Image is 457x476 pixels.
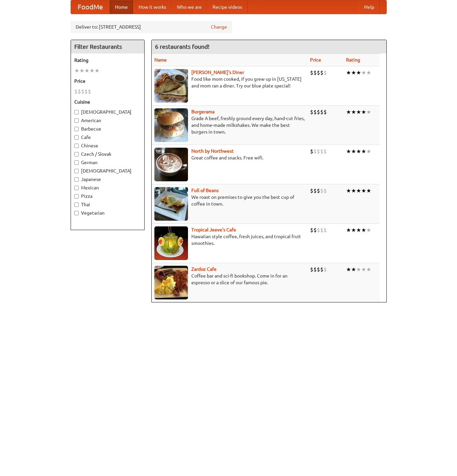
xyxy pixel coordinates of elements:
[74,159,141,166] label: German
[361,148,366,155] li: ★
[320,148,323,155] li: $
[79,67,84,74] li: ★
[74,134,141,141] label: Cafe
[317,187,320,194] li: $
[356,187,361,194] li: ★
[356,69,361,76] li: ★
[84,67,89,74] li: ★
[74,135,79,140] input: Cafe
[74,67,79,74] li: ★
[154,76,305,89] p: Food like mom cooked, if you grew up in [US_STATE] and mom ran a diner. Try our blue plate special!
[191,266,217,272] b: Zardoz Cafe
[74,117,141,124] label: American
[74,152,79,156] input: Czech / Slovak
[74,142,141,149] label: Chinese
[71,0,110,14] a: FoodMe
[313,148,317,155] li: $
[88,88,91,95] li: $
[366,226,371,234] li: ★
[74,144,79,148] input: Chinese
[346,266,351,273] li: ★
[74,109,141,115] label: [DEMOGRAPHIC_DATA]
[154,226,188,260] img: jeeves.jpg
[74,127,79,131] input: Barbecue
[310,148,313,155] li: $
[191,227,236,232] a: Tropical Jeeve's Cafe
[74,176,141,183] label: Japanese
[351,187,356,194] li: ★
[74,177,79,182] input: Japanese
[74,110,79,114] input: [DEMOGRAPHIC_DATA]
[154,194,305,207] p: We roast on premises to give you the best cup of coffee in town.
[313,108,317,116] li: $
[317,108,320,116] li: $
[81,88,84,95] li: $
[74,88,78,95] li: $
[323,187,327,194] li: $
[361,69,366,76] li: ★
[211,24,227,30] a: Change
[191,70,244,75] b: [PERSON_NAME]'s Diner
[310,266,313,273] li: $
[359,0,380,14] a: Help
[155,43,210,50] ng-pluralize: 6 restaurants found!
[154,233,305,247] p: Hawaiian style coffee, fresh juices, and tropical fruit smoothies.
[320,69,323,76] li: $
[320,187,323,194] li: $
[310,69,313,76] li: $
[74,151,141,157] label: Czech / Slovak
[154,115,305,135] p: Grade A beef, freshly ground every day, hand-cut fries, and home-made milkshakes. We make the bes...
[346,187,351,194] li: ★
[74,125,141,132] label: Barbecue
[74,210,141,216] label: Vegetarian
[74,168,141,174] label: [DEMOGRAPHIC_DATA]
[191,188,219,193] a: Full of Beans
[154,272,305,286] p: Coffee bar and sci-fi bookshop. Come in for an espresso or a slice of our famous pie.
[74,203,79,207] input: Thai
[346,57,360,63] a: Rating
[361,108,366,116] li: ★
[361,266,366,273] li: ★
[323,108,327,116] li: $
[313,226,317,234] li: $
[74,78,141,84] h5: Price
[361,187,366,194] li: ★
[346,108,351,116] li: ★
[154,69,188,103] img: sallys.jpg
[310,108,313,116] li: $
[74,211,79,215] input: Vegetarian
[351,69,356,76] li: ★
[74,57,141,64] h5: Rating
[84,88,88,95] li: $
[191,148,234,154] b: North by Northwest
[154,108,188,142] img: burgerama.jpg
[361,226,366,234] li: ★
[356,266,361,273] li: ★
[356,226,361,234] li: ★
[89,67,94,74] li: ★
[366,187,371,194] li: ★
[366,69,371,76] li: ★
[366,108,371,116] li: ★
[154,266,188,299] img: zardoz.jpg
[172,0,207,14] a: Who we are
[317,69,320,76] li: $
[351,266,356,273] li: ★
[356,108,361,116] li: ★
[323,266,327,273] li: $
[74,201,141,208] label: Thai
[346,148,351,155] li: ★
[320,266,323,273] li: $
[74,118,79,123] input: American
[346,226,351,234] li: ★
[320,226,323,234] li: $
[74,186,79,190] input: Mexican
[323,226,327,234] li: $
[74,99,141,105] h5: Cuisine
[94,67,100,74] li: ★
[310,187,313,194] li: $
[323,69,327,76] li: $
[310,57,321,63] a: Price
